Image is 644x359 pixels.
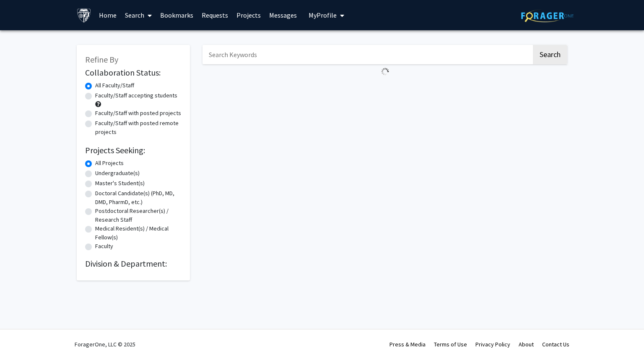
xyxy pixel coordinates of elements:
[95,109,181,118] label: Faculty/Staff with posted projects
[521,9,574,22] img: ForagerOne Logo
[519,341,534,348] a: About
[156,0,197,30] a: Bookmarks
[95,81,134,90] label: All Faculty/Staff
[75,330,135,359] div: ForagerOne, LLC © 2025
[203,79,567,98] nav: Page navigation
[390,341,426,348] a: Press & Media
[197,0,232,30] a: Requests
[533,45,567,64] button: Search
[232,0,265,30] a: Projects
[85,259,182,269] h2: Division & Department:
[95,179,145,188] label: Master's Student(s)
[77,8,91,23] img: Johns Hopkins University Logo
[309,11,337,19] span: My Profile
[95,91,177,100] label: Faculty/Staff accepting students
[378,64,392,79] img: Loading
[95,207,182,224] label: Postdoctoral Researcher(s) / Research Staff
[95,119,182,136] label: Faculty/Staff with posted remote projects
[6,321,36,353] iframe: Chat
[95,0,121,30] a: Home
[95,159,124,168] label: All Projects
[265,0,301,30] a: Messages
[85,68,182,78] h2: Collaboration Status:
[475,341,510,348] a: Privacy Policy
[85,145,182,155] h2: Projects Seeking:
[542,341,569,348] a: Contact Us
[434,341,467,348] a: Terms of Use
[95,224,182,242] label: Medical Resident(s) / Medical Fellow(s)
[85,54,118,65] span: Refine By
[95,242,113,251] label: Faculty
[95,169,140,178] label: Undergraduate(s)
[203,45,532,64] input: Search Keywords
[95,189,182,207] label: Doctoral Candidate(s) (PhD, MD, DMD, PharmD, etc.)
[121,0,156,30] a: Search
